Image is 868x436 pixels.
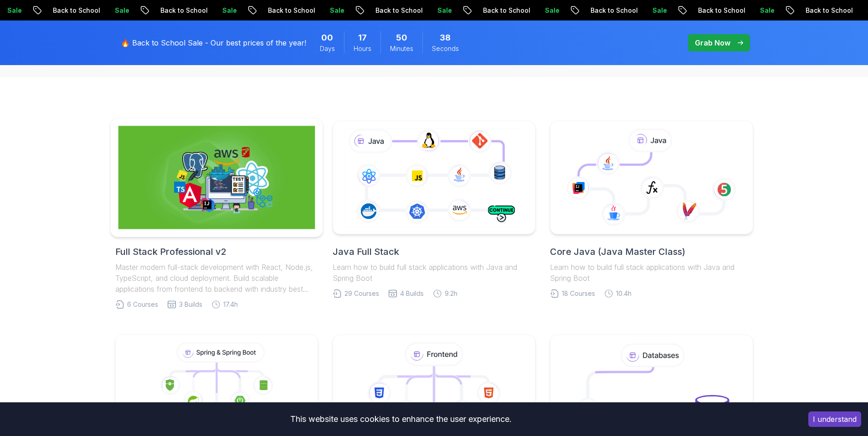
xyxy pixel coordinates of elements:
a: Java Full StackLearn how to build full stack applications with Java and Spring Boot29 Courses4 Bu... [333,121,535,298]
p: Sale [602,6,632,15]
button: Accept cookies [808,411,861,427]
a: Full Stack Professional v2Full Stack Professional v2Master modern full-stack development with Rea... [115,121,318,309]
span: 18 Courses [562,289,595,298]
h2: Core Java (Java Master Class) [550,245,753,258]
p: Sale [817,6,847,15]
p: Back to School [540,6,602,15]
span: 10.4h [616,289,632,298]
p: Back to School [755,6,817,15]
p: Back to School [3,6,65,15]
p: 🔥 Back to School Sale - Our best prices of the year! [121,37,306,48]
span: 17.4h [223,300,238,309]
div: This website uses cookies to enhance the user experience. [7,409,795,429]
p: Sale [280,6,309,15]
p: Learn how to build full stack applications with Java and Spring Boot [333,262,535,284]
p: Back to School [433,6,495,15]
a: Core Java (Java Master Class)Learn how to build full stack applications with Java and Spring Boot... [550,121,753,298]
span: Days [320,44,335,53]
h2: Full Stack Professional v2 [115,245,318,258]
span: 0 Days [321,31,333,44]
img: Full Stack Professional v2 [118,126,315,229]
span: Minutes [390,44,413,53]
p: Sale [172,6,201,15]
span: 50 Minutes [396,31,407,44]
span: 9.2h [445,289,457,298]
p: Back to School [218,6,280,15]
span: Seconds [432,44,459,53]
p: Back to School [648,6,710,15]
p: Sale [65,6,94,15]
span: 3 Builds [179,300,202,309]
span: Hours [354,44,371,53]
h2: Java Full Stack [333,245,535,258]
p: Sale [495,6,524,15]
p: Back to School [325,6,387,15]
span: 4 Builds [400,289,424,298]
p: Sale [710,6,739,15]
span: 6 Courses [127,300,158,309]
span: 38 Seconds [440,31,451,44]
p: Back to School [110,6,172,15]
span: 29 Courses [344,289,379,298]
span: 17 Hours [358,31,367,44]
p: Learn how to build full stack applications with Java and Spring Boot [550,262,753,284]
p: Sale [387,6,416,15]
p: Grab Now [695,37,730,48]
p: Master modern full-stack development with React, Node.js, TypeScript, and cloud deployment. Build... [115,262,318,294]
